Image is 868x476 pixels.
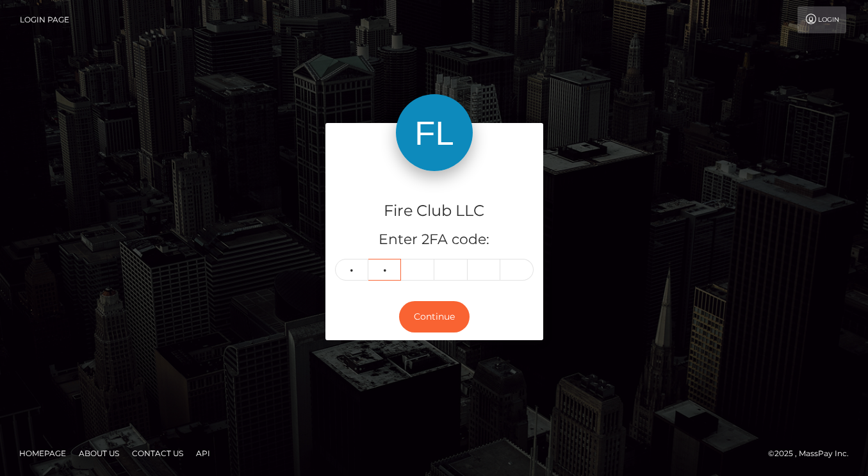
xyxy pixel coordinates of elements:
button: Continue [399,301,470,332]
a: Login [798,6,846,33]
a: API [191,443,215,463]
a: Homepage [14,443,71,463]
a: Login Page [20,6,69,33]
h4: Fire Club LLC [335,200,534,222]
a: About Us [74,443,124,463]
h5: Enter 2FA code: [335,230,534,250]
img: Fire Club LLC [396,94,473,171]
div: © 2025 , MassPay Inc. [768,447,858,461]
a: Contact Us [127,443,188,463]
